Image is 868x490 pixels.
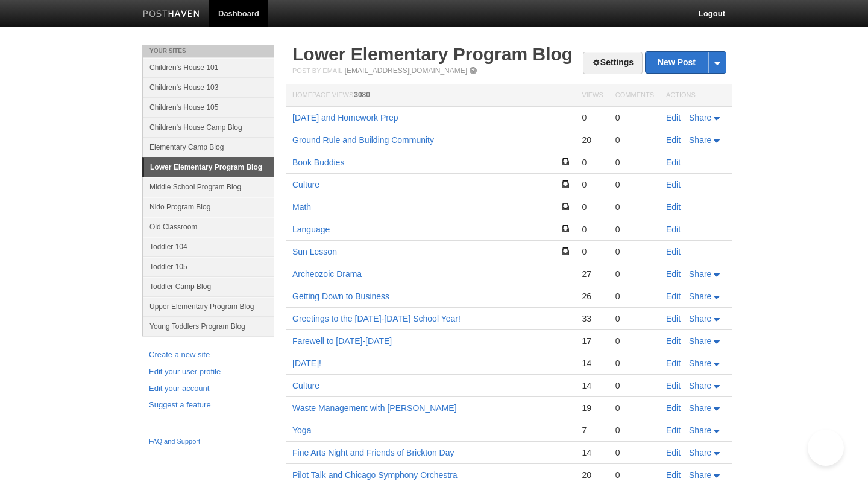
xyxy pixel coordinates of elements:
[582,112,603,123] div: 0
[689,113,711,122] span: Share
[582,269,603,279] div: 27
[615,269,654,279] div: 0
[576,84,609,107] th: Views
[582,336,603,346] div: 17
[582,380,603,391] div: 14
[689,135,711,145] span: Share
[666,470,681,480] a: Edit
[582,157,603,168] div: 0
[583,52,643,74] a: Settings
[615,358,654,369] div: 0
[292,269,362,279] a: Archeozoic Drama
[666,247,681,256] a: Edit
[666,403,681,413] a: Edit
[615,336,654,346] div: 0
[149,399,267,412] a: Suggest a feature
[689,314,711,323] span: Share
[292,470,458,480] a: Pilot Talk and Chicago Symphony Orchestra
[292,448,454,457] a: Fine Arts Night and Friends of Brickton Day
[143,97,274,117] a: Children's House 105
[149,366,267,378] a: Edit your user profile
[609,84,660,107] th: Comments
[582,402,603,413] div: 19
[689,291,711,301] span: Share
[689,381,711,390] span: Share
[646,52,726,73] a: New Post
[143,77,274,97] a: Children's House 103
[689,269,711,279] span: Share
[292,291,389,301] a: Getting Down to Business
[143,217,274,237] a: Old Classroom
[292,358,321,368] a: [DATE]!
[582,313,603,324] div: 33
[292,425,311,435] a: Yoga
[689,358,711,368] span: Share
[292,247,337,256] a: Sun Lesson
[666,381,681,390] a: Edit
[666,336,681,346] a: Edit
[666,202,681,212] a: Edit
[615,135,654,145] div: 0
[615,402,654,413] div: 0
[615,112,654,123] div: 0
[149,436,267,447] a: FAQ and Support
[345,66,467,75] a: [EMAIL_ADDRESS][DOMAIN_NAME]
[292,180,319,189] a: Culture
[292,113,398,122] a: [DATE] and Homework Prep
[292,202,311,212] a: Math
[689,448,711,457] span: Share
[143,137,274,157] a: Elementary Camp Blog
[292,44,573,64] a: Lower Elementary Program Blog
[615,447,654,458] div: 0
[149,383,267,395] a: Edit your account
[143,177,274,197] a: Middle School Program Blog
[615,179,654,190] div: 0
[292,157,344,167] a: Book Buddies
[292,135,434,145] a: Ground Rule and Building Community
[143,57,274,77] a: Children's House 101
[582,425,603,436] div: 7
[582,469,603,480] div: 20
[354,91,370,99] span: 3080
[689,403,711,413] span: Share
[666,135,681,145] a: Edit
[292,381,319,390] a: Culture
[292,336,392,346] a: Farewell to [DATE]-[DATE]
[615,425,654,436] div: 0
[144,157,274,177] a: Lower Elementary Program Blog
[143,117,274,137] a: Children's House Camp Blog
[689,336,711,346] span: Share
[292,403,457,413] a: Waste Management with [PERSON_NAME]
[143,256,274,276] a: Toddler 105
[615,291,654,302] div: 0
[582,246,603,257] div: 0
[286,84,576,107] th: Homepage Views
[666,157,681,167] a: Edit
[615,313,654,324] div: 0
[666,358,681,368] a: Edit
[615,469,654,480] div: 0
[666,180,681,189] a: Edit
[615,246,654,257] div: 0
[142,45,274,57] li: Your Sites
[582,358,603,369] div: 14
[582,447,603,458] div: 14
[666,113,681,122] a: Edit
[615,224,654,235] div: 0
[149,349,267,361] a: Create a new site
[582,291,603,302] div: 26
[143,237,274,256] a: Toddler 104
[143,296,274,316] a: Upper Elementary Program Blog
[582,224,603,235] div: 0
[689,425,711,435] span: Share
[615,380,654,391] div: 0
[666,448,681,457] a: Edit
[582,179,603,190] div: 0
[615,202,654,212] div: 0
[292,314,461,323] a: Greetings to the [DATE]-[DATE] School Year!
[143,10,200,19] img: Posthaven-bar
[615,157,654,168] div: 0
[666,291,681,301] a: Edit
[582,202,603,212] div: 0
[808,430,844,466] iframe: Help Scout Beacon - Open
